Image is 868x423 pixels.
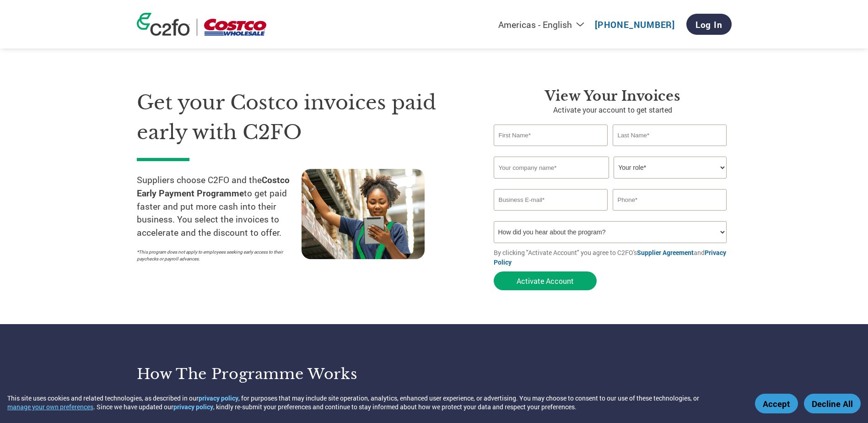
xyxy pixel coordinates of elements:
a: Log In [686,14,732,35]
button: Activate Account [494,271,597,290]
a: privacy policy [199,394,238,402]
div: Invalid first name or first name is too long [494,147,608,153]
p: *This program does not apply to employees seeking early access to their paychecks or payroll adva... [137,249,292,262]
a: Supplier Agreement [637,248,694,257]
select: Title/Role [614,157,727,179]
img: supply chain worker [302,169,425,259]
a: [PHONE_NUMBER] [595,19,675,30]
p: By clicking "Activate Account" you agree to C2FO's and [494,248,732,267]
div: This site uses cookies and related technologies, as described in our , for purposes that may incl... [7,394,742,411]
h1: Get your Costco invoices paid early with C2FO [137,88,466,147]
p: Suppliers choose C2FO and the to get paid faster and put more cash into their business. You selec... [137,174,302,239]
div: Invalid last name or last name is too long [613,147,727,153]
a: Privacy Policy [494,248,726,266]
button: manage your own preferences [7,402,93,411]
input: First Name* [494,125,608,146]
div: Inavlid Phone Number [613,211,727,217]
p: Activate your account to get started [494,104,732,115]
a: privacy policy [173,402,213,411]
img: Costco [204,19,266,36]
img: c2fo logo [137,13,190,36]
input: Phone* [613,189,727,211]
button: Decline All [804,394,861,413]
button: Accept [755,394,798,413]
input: Invalid Email format [494,189,608,211]
h3: View your invoices [494,88,732,104]
input: Your company name* [494,157,609,179]
h3: How the programme works [137,365,423,383]
strong: Costco Early Payment Programme [137,174,290,199]
div: Inavlid Email Address [494,211,608,217]
div: Invalid company name or company name is too long [494,179,727,185]
input: Last Name* [613,125,727,146]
